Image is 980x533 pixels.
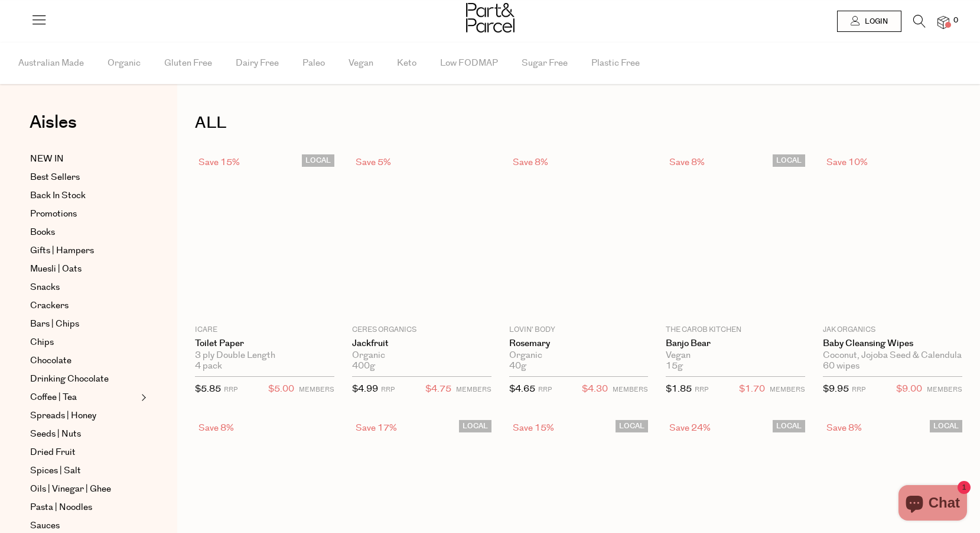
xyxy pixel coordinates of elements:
[195,325,334,335] p: icare
[349,43,373,84] span: Vegan
[666,361,683,372] span: 15g
[538,385,552,394] small: RRP
[509,383,535,395] span: $4.65
[666,420,714,436] div: Save 24%
[509,361,526,372] span: 40g
[381,385,395,394] small: RRP
[739,382,765,397] span: $1.70
[852,385,865,394] small: RRP
[302,154,334,167] span: LOCAL
[30,427,81,441] span: Seeds | Nuts
[509,420,558,436] div: Save 15%
[195,420,237,436] div: Save 8%
[896,382,922,397] span: $9.00
[616,420,648,432] span: LOCAL
[30,152,64,166] span: NEW IN
[195,154,243,170] div: Save 15%
[30,189,138,203] a: Back In Stock
[30,114,77,143] a: Aisles
[666,383,692,395] span: $1.85
[352,325,491,335] p: Ceres Organics
[30,317,79,331] span: Bars | Chips
[195,109,962,137] h1: ALL
[770,385,805,394] small: MEMBERS
[459,420,491,432] span: LOCAL
[823,154,871,170] div: Save 10%
[30,372,109,386] span: Drinking Chocolate
[30,262,82,276] span: Muesli | Oats
[30,500,92,515] span: Pasta | Noodles
[695,385,708,394] small: RRP
[30,482,111,496] span: Oils | Vinegar | Ghee
[773,154,805,167] span: LOCAL
[30,519,60,533] span: Sauces
[30,354,138,368] a: Chocolate
[30,500,138,515] a: Pasta | Noodles
[773,420,805,432] span: LOCAL
[893,502,893,503] img: Banjo Bear
[138,390,146,405] button: Expand/Collapse Coffee | Tea
[30,464,81,478] span: Spices | Salt
[30,244,138,258] a: Gifts | Hampers
[30,335,138,350] a: Chips
[930,420,962,432] span: LOCAL
[823,325,962,335] p: Jak Organics
[30,335,54,350] span: Chips
[30,280,138,295] a: Snacks
[456,385,491,394] small: MEMBERS
[30,189,86,203] span: Back In Stock
[30,244,94,258] span: Gifts | Hampers
[397,43,416,84] span: Keto
[582,382,608,397] span: $4.30
[264,502,265,503] img: Red Chilli Powder
[30,445,138,460] a: Dried Fruit
[666,350,805,361] div: Vegan
[195,338,334,349] a: Toilet Paper
[164,43,212,84] span: Gluten Free
[421,502,422,503] img: Beef Bone Broth
[302,43,325,84] span: Paleo
[666,325,805,335] p: The Carob Kitchen
[927,385,962,394] small: MEMBERS
[823,350,962,361] div: Coconut, Jojoba Seed & Calendula Oil
[30,152,138,166] a: NEW IN
[937,16,949,28] a: 0
[613,385,648,394] small: MEMBERS
[268,382,294,397] span: $5.00
[30,207,138,221] a: Promotions
[352,361,375,372] span: 400g
[509,325,649,335] p: Lovin' Body
[299,385,334,394] small: MEMBERS
[735,502,736,503] img: Dog Waste Bags
[30,170,138,185] a: Best Sellers
[224,385,237,394] small: RRP
[30,409,96,423] span: Spreads | Honey
[30,372,138,386] a: Drinking Chocolate
[195,350,334,361] div: 3 ply Double Length
[30,225,55,240] span: Books
[666,338,805,349] a: Banjo Bear
[30,354,71,368] span: Chocolate
[823,420,865,436] div: Save 8%
[30,390,138,405] a: Coffee | Tea
[352,338,491,349] a: Jackfruit
[352,383,378,395] span: $4.99
[30,519,138,533] a: Sauces
[895,485,971,524] inbox-online-store-chat: Shopify online store chat
[30,299,69,313] span: Crackers
[30,482,138,496] a: Oils | Vinegar | Ghee
[30,262,138,276] a: Muesli | Oats
[195,383,221,395] span: $5.85
[30,207,77,221] span: Promotions
[30,170,80,185] span: Best Sellers
[30,280,60,295] span: Snacks
[509,338,649,349] a: Rosemary
[522,43,568,84] span: Sugar Free
[195,361,222,372] span: 4 pack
